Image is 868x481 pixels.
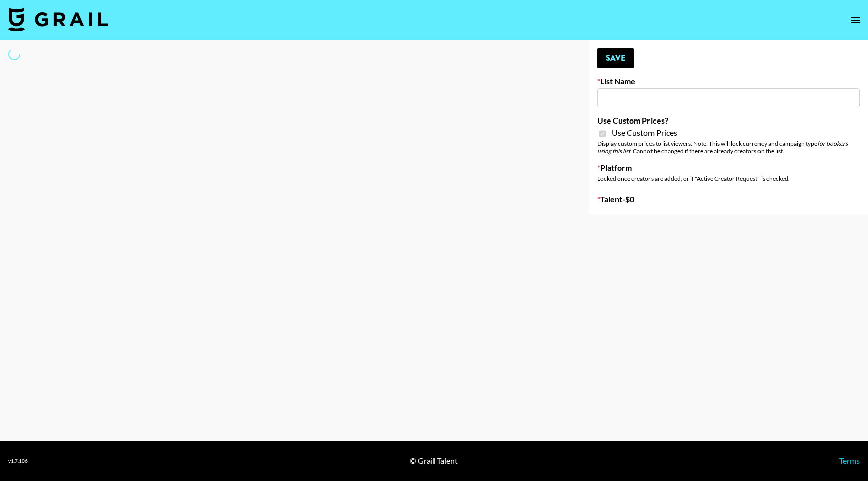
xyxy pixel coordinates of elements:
div: © Grail Talent [410,456,458,466]
label: List Name [597,76,860,86]
img: Grail Talent [8,7,108,31]
div: v 1.7.106 [8,458,28,464]
label: Use Custom Prices? [597,115,860,126]
div: Locked once creators are added, or if "Active Creator Request" is checked. [597,175,860,182]
label: Talent - $ 0 [597,194,860,204]
span: Use Custom Prices [612,128,677,138]
div: Display custom prices to list viewers. Note: This will lock currency and campaign type . Cannot b... [597,140,860,155]
em: for bookers using this list [597,140,848,155]
label: Platform [597,163,860,173]
a: Terms [839,456,860,465]
button: Save [597,48,634,68]
button: open drawer [846,10,866,30]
